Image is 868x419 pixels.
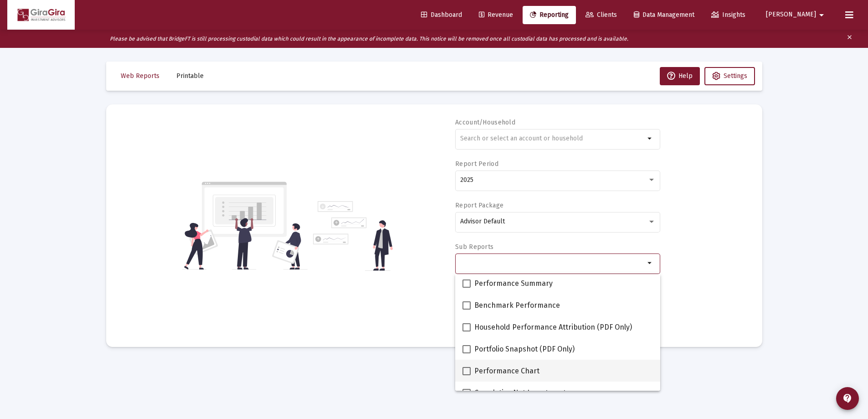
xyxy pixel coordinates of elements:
[627,6,702,24] a: Data Management
[176,72,204,80] span: Printable
[474,278,553,289] span: Performance Summary
[474,322,632,333] span: Household Performance Attribution (PDF Only)
[460,217,505,225] span: Advisor Default
[455,202,503,209] label: Report Package
[182,181,308,271] img: reporting
[816,6,827,24] mat-icon: arrow_drop_down
[460,258,645,269] mat-chip-list: Selection
[755,5,838,24] button: [PERSON_NAME]
[313,201,393,271] img: reporting-alt
[460,135,645,142] input: Search or select an account or household
[113,67,167,85] button: Web Reports
[460,176,473,184] span: 2025
[110,36,628,42] i: Please be advised that BridgeFT is still processing custodial data which could result in the appe...
[645,133,656,144] mat-icon: arrow_drop_down
[455,160,498,168] label: Report Period
[766,11,816,19] span: [PERSON_NAME]
[14,6,68,24] img: Dashboard
[421,11,462,19] span: Dashboard
[474,300,560,311] span: Benchmark Performance
[474,344,575,355] span: Portfolio Snapshot (PDF Only)
[667,72,693,80] span: Help
[645,258,656,269] mat-icon: arrow_drop_down
[586,11,617,19] span: Clients
[634,11,694,19] span: Data Management
[472,6,520,24] a: Revenue
[530,11,569,19] span: Reporting
[455,243,493,251] label: Sub Reports
[523,6,576,24] a: Reporting
[842,393,853,404] mat-icon: contact_support
[704,6,753,24] a: Insights
[660,67,700,85] button: Help
[121,72,159,80] span: Web Reports
[724,72,747,80] span: Settings
[711,11,745,19] span: Insights
[169,67,211,85] button: Printable
[578,6,624,24] a: Clients
[479,11,513,19] span: Revenue
[474,366,539,377] span: Performance Chart
[474,388,566,398] span: Cumulative Net Investment
[455,119,515,126] label: Account/Household
[414,6,469,24] a: Dashboard
[846,32,853,46] mat-icon: clear
[704,67,755,85] button: Settings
